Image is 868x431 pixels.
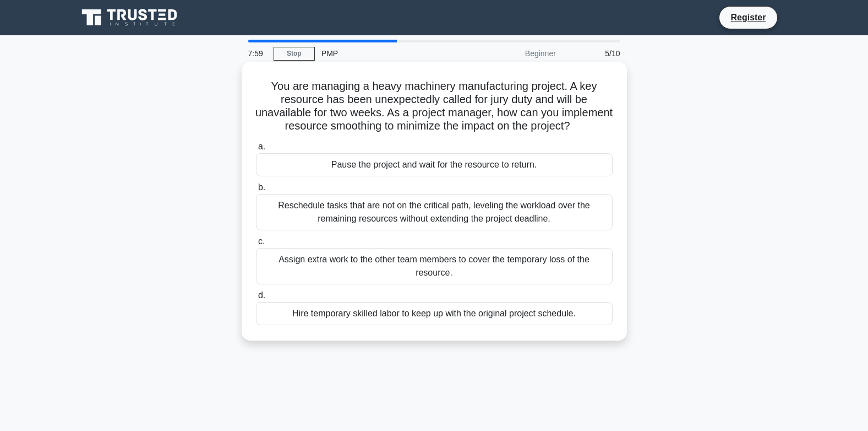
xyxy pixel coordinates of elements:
[256,194,613,230] div: Reschedule tasks that are not on the critical path, leveling the workload over the remaining reso...
[258,182,265,192] span: b.
[256,153,613,176] div: Pause the project and wait for the resource to return.
[724,10,772,24] a: Register
[242,42,274,64] div: 7:59
[258,236,265,246] span: c.
[256,302,613,325] div: Hire temporary skilled labor to keep up with the original project schedule.
[315,42,466,64] div: PMP
[256,248,613,284] div: Assign extra work to the other team members to cover the temporary loss of the resource.
[466,42,563,64] div: Beginner
[258,290,265,300] span: d.
[274,47,315,61] a: Stop
[258,142,265,151] span: a.
[563,42,627,64] div: 5/10
[255,79,614,133] h5: You are managing a heavy machinery manufacturing project. A key resource has been unexpectedly ca...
